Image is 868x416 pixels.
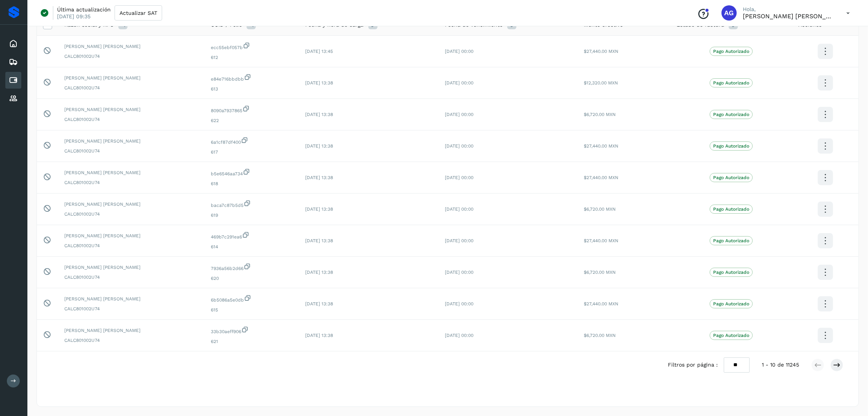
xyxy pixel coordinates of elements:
[211,275,293,282] span: 620
[211,117,293,124] span: 622
[584,270,616,275] span: $6,720.00 MXN
[668,361,718,369] span: Filtros por página :
[64,106,199,113] span: [PERSON_NAME] [PERSON_NAME]
[584,175,618,180] span: $27,440.00 MXN
[64,53,199,60] span: CALC801002U74
[713,80,749,86] p: Pago Autorizado
[713,175,749,180] p: Pago Autorizado
[211,137,293,146] span: 6a1cf87df400
[743,13,834,20] p: Abigail Gonzalez Leon
[211,294,293,303] span: 6b5086a5e0db
[64,232,199,239] span: [PERSON_NAME] [PERSON_NAME]
[211,243,293,250] span: 614
[5,54,21,70] div: Embarques
[584,112,616,117] span: $6,720.00 MXN
[64,84,199,91] span: CALC801002U74
[445,143,473,149] span: [DATE] 00:00
[211,54,293,61] span: 612
[445,49,473,54] span: [DATE] 00:00
[64,138,199,144] span: [PERSON_NAME] [PERSON_NAME]
[584,333,616,338] span: $6,720.00 MXN
[713,270,749,275] p: Pago Autorizado
[713,112,749,117] p: Pago Autorizado
[713,333,749,338] p: Pago Autorizado
[445,333,473,338] span: [DATE] 00:00
[445,301,473,306] span: [DATE] 00:00
[64,43,199,50] span: [PERSON_NAME] [PERSON_NAME]
[445,175,473,180] span: [DATE] 00:00
[762,361,799,369] span: 1 - 10 de 11245
[64,295,199,302] span: [PERSON_NAME] [PERSON_NAME]
[211,263,293,272] span: 7936a56b2d66
[64,169,199,176] span: [PERSON_NAME] [PERSON_NAME]
[64,116,199,123] span: CALC801002U74
[445,112,473,117] span: [DATE] 00:00
[211,73,293,83] span: e84e716bbdbb
[211,168,293,177] span: b5e6546aa734
[64,274,199,281] span: CALC801002U74
[57,13,91,20] p: [DATE] 09:35
[306,206,333,212] span: [DATE] 13:38
[306,80,333,86] span: [DATE] 13:38
[445,270,473,275] span: [DATE] 00:00
[445,206,473,212] span: [DATE] 00:00
[5,72,21,89] div: Cuentas por pagar
[211,338,293,345] span: 621
[64,148,199,154] span: CALC801002U74
[445,80,473,86] span: [DATE] 00:00
[584,49,618,54] span: $27,440.00 MXN
[584,143,618,149] span: $27,440.00 MXN
[713,49,749,54] p: Pago Autorizado
[64,75,199,81] span: [PERSON_NAME] [PERSON_NAME]
[64,327,199,334] span: [PERSON_NAME] [PERSON_NAME]
[64,201,199,208] span: [PERSON_NAME] [PERSON_NAME]
[211,212,293,219] span: 619
[743,6,834,13] p: Hola,
[584,301,618,306] span: $27,440.00 MXN
[584,238,618,243] span: $27,440.00 MXN
[306,301,333,306] span: [DATE] 13:38
[64,337,199,344] span: CALC801002U74
[211,149,293,156] span: 617
[211,180,293,187] span: 618
[211,42,293,51] span: ecc55ebf057b
[445,238,473,243] span: [DATE] 00:00
[64,179,199,186] span: CALC801002U74
[211,105,293,114] span: 8090a7937865
[57,6,111,13] p: Última actualización
[713,143,749,149] p: Pago Autorizado
[584,206,616,212] span: $6,720.00 MXN
[713,238,749,243] p: Pago Autorizado
[306,238,333,243] span: [DATE] 13:38
[306,112,333,117] span: [DATE] 13:38
[5,35,21,52] div: Inicio
[306,333,333,338] span: [DATE] 13:38
[119,10,157,16] span: Actualizar SAT
[211,306,293,313] span: 615
[64,264,199,271] span: [PERSON_NAME] [PERSON_NAME]
[584,80,618,86] span: $12,320.00 MXN
[64,305,199,312] span: CALC801002U74
[115,5,162,21] button: Actualizar SAT
[306,270,333,275] span: [DATE] 13:38
[211,86,293,92] span: 613
[713,301,749,306] p: Pago Autorizado
[306,49,333,54] span: [DATE] 13:45
[64,242,199,249] span: CALC801002U74
[211,326,293,335] span: 33b30aeff906
[306,175,333,180] span: [DATE] 13:38
[211,200,293,209] span: baca7c87b5d5
[713,206,749,212] p: Pago Autorizado
[306,143,333,149] span: [DATE] 13:38
[211,231,293,240] span: 469b7c291ea6
[5,90,21,107] div: Proveedores
[64,211,199,218] span: CALC801002U74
